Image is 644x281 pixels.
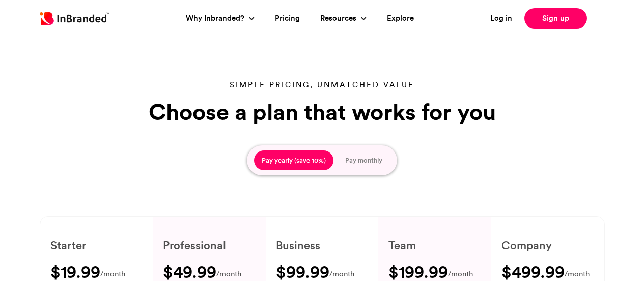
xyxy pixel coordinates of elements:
span: /month [216,268,241,280]
span: /month [100,268,125,280]
a: Pricing [275,13,300,24]
h3: $199.99 [388,264,448,280]
h3: $49.99 [163,264,216,280]
h1: Choose a plan that works for you [144,98,500,125]
h3: $19.99 [50,264,100,280]
span: /month [448,268,473,280]
span: /month [565,268,590,280]
h3: $499.99 [501,264,565,280]
a: Sign up [524,8,587,29]
h6: Professional [163,237,256,253]
h6: Business [276,237,369,253]
h6: Starter [50,237,143,253]
button: Pay monthly [338,150,390,171]
button: Pay yearly (save 10%) [254,150,333,171]
img: Inbranded [40,12,109,25]
span: /month [329,268,354,280]
a: Explore [387,13,414,24]
h6: Company [501,237,594,253]
h6: Team [388,237,481,253]
a: Log in [490,13,512,24]
a: Resources [320,13,359,24]
a: Why Inbranded? [186,13,247,24]
p: Simple pricing, unmatched value [144,79,500,90]
h3: $99.99 [276,264,329,280]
